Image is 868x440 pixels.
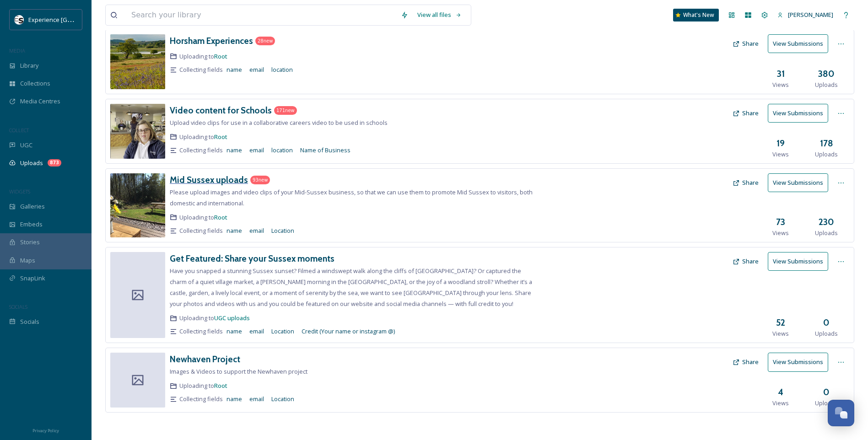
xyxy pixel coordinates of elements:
[768,104,828,123] button: View Submissions
[20,274,45,283] span: SnapLink
[20,159,43,167] span: Uploads
[815,399,838,408] span: Uploads
[249,65,264,74] span: email
[300,146,350,155] span: Name of Business
[820,137,833,150] h3: 178
[823,316,830,329] h3: 0
[413,6,466,24] a: View all files
[214,133,227,141] a: Root
[768,173,828,192] button: View Submissions
[772,150,789,159] span: Views
[170,353,240,366] a: Newhaven Project
[818,67,835,80] h3: 380
[226,327,242,336] span: name
[271,327,294,336] span: Location
[179,327,223,336] span: Collecting fields
[20,61,38,70] span: Library
[179,52,227,61] span: Uploading to
[214,213,227,221] a: Root
[302,327,395,336] span: Credit (Your name or instagram @)
[776,316,785,329] h3: 52
[9,303,27,310] span: SOCIALS
[728,104,763,122] button: Share
[20,238,40,247] span: Stories
[214,381,227,390] a: Root
[819,215,834,229] h3: 230
[768,34,828,53] button: View Submissions
[768,104,833,123] a: View Submissions
[778,386,783,399] h3: 4
[170,104,272,117] a: Video content for Schools
[728,353,763,371] button: Share
[768,34,833,53] a: View Submissions
[179,226,223,235] span: Collecting fields
[271,65,293,74] span: location
[214,314,250,322] span: UGC uploads
[170,367,307,376] span: Images & Videos to support the Newhaven project
[772,329,789,338] span: Views
[250,176,270,184] div: 93 new
[249,226,264,235] span: email
[179,146,223,155] span: Collecting fields
[179,395,223,403] span: Collecting fields
[170,188,533,207] span: Please upload images and video clips of your Mid-Sussex business, so that we can use them to prom...
[226,395,242,403] span: name
[170,354,240,365] h3: Newhaven Project
[823,386,830,399] h3: 0
[249,327,264,336] span: email
[772,399,789,408] span: Views
[20,317,39,326] span: Socials
[768,252,828,271] button: View Submissions
[226,65,242,74] span: name
[110,173,165,237] img: 4760db33-9847-4028-bc5e-29fcf4a2cabc.jpg
[28,15,119,24] span: Experience [GEOGRAPHIC_DATA]
[170,34,253,48] a: Horsham Experiences
[9,47,25,54] span: MEDIA
[249,395,264,403] span: email
[179,133,227,141] span: Uploading to
[673,9,719,21] div: What's New
[32,424,59,435] a: Privacy Policy
[271,146,293,155] span: location
[728,35,763,53] button: Share
[768,353,828,371] button: View Submissions
[48,159,61,166] div: 873
[179,213,227,222] span: Uploading to
[170,252,334,265] a: Get Featured: Share your Sussex moments
[274,106,297,115] div: 171 new
[772,80,789,89] span: Views
[170,105,272,116] h3: Video content for Schools
[768,252,833,271] a: View Submissions
[20,256,35,265] span: Maps
[20,79,50,88] span: Collections
[20,141,32,150] span: UGC
[179,314,250,322] span: Uploading to
[271,395,294,403] span: Location
[773,6,838,24] a: [PERSON_NAME]
[728,174,763,192] button: Share
[170,173,248,187] a: Mid Sussex uploads
[828,400,854,426] button: Open Chat
[15,15,24,24] img: WSCC%20ES%20Socials%20Icon%20-%20Secondary%20-%20Black.jpg
[815,150,838,159] span: Uploads
[768,173,833,192] a: View Submissions
[127,5,396,25] input: Search your library
[777,67,785,80] h3: 31
[788,11,833,19] span: [PERSON_NAME]
[9,188,30,195] span: WIDGETS
[776,137,785,150] h3: 19
[815,80,838,89] span: Uploads
[170,174,248,185] h3: Mid Sussex uploads
[170,267,532,308] span: Have you snapped a stunning Sussex sunset? Filmed a windswept walk along the cliffs of [GEOGRAPHI...
[768,353,833,371] a: View Submissions
[20,97,60,106] span: Media Centres
[728,252,763,270] button: Share
[815,229,838,237] span: Uploads
[271,226,294,235] span: Location
[214,52,227,60] a: Root
[249,146,264,155] span: email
